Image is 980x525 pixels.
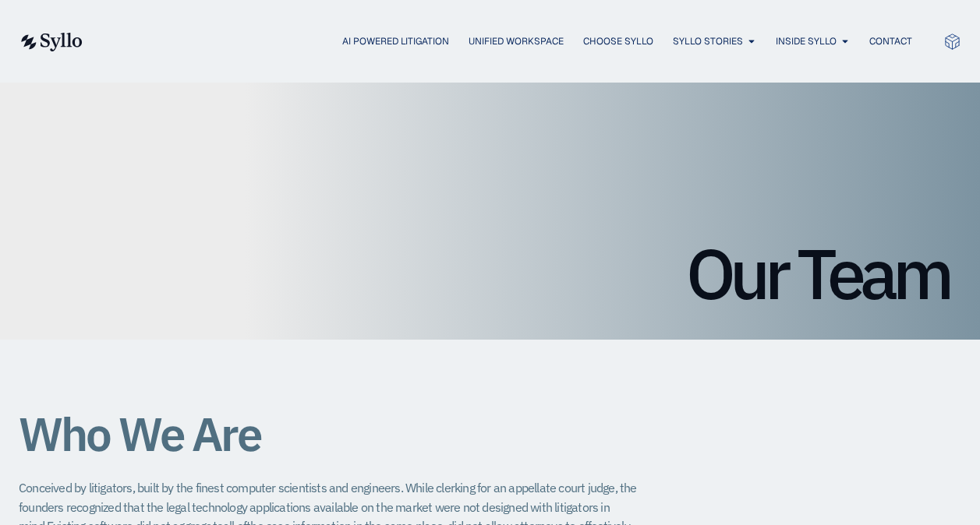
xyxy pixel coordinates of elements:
[583,34,653,48] a: Choose Syllo
[776,34,837,48] a: Inside Syllo
[469,34,564,48] a: Unified Workspace
[19,33,83,51] img: syllo
[19,408,642,460] h1: Who We Are
[869,34,912,48] a: Contact
[342,34,449,48] a: AI Powered Litigation
[31,238,949,308] h1: Our Team
[673,34,743,48] a: Syllo Stories
[114,34,912,49] nav: Menu
[114,34,912,49] div: Menu Toggle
